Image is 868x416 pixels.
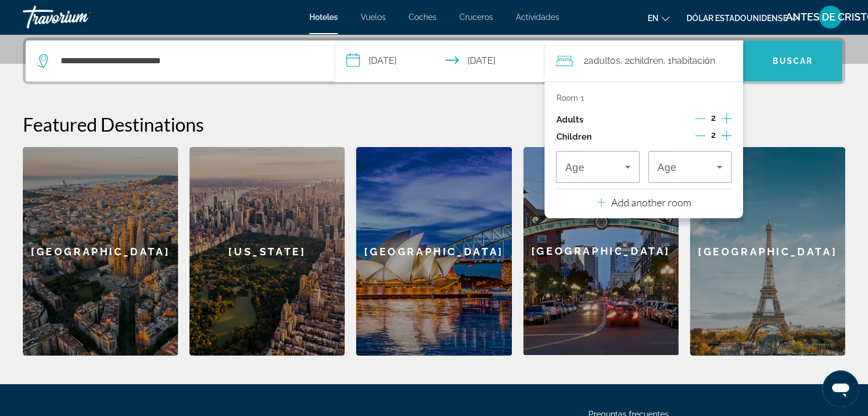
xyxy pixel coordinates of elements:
font: en [648,14,659,23]
span: 2 [711,113,716,123]
button: Buscar [743,40,842,81]
div: [GEOGRAPHIC_DATA] [356,147,511,356]
button: Travelers: 2 adults, 2 children [544,40,743,81]
button: Increment children [721,128,732,145]
font: 2 [583,55,588,66]
p: Room 1 [556,93,583,103]
a: San Diego[GEOGRAPHIC_DATA] [523,147,679,356]
button: Menú de usuario [815,5,845,29]
button: Increment adults [721,111,732,128]
a: Paris[GEOGRAPHIC_DATA] [690,147,845,356]
iframe: Botón para iniciar la ventana de mensajería [822,370,859,407]
input: Buscar destino de hotel [59,52,317,70]
span: Age [565,162,584,173]
a: Cruceros [459,13,493,22]
div: [US_STATE] [189,147,345,356]
a: New York[US_STATE] [189,147,345,356]
button: Add another room [597,189,691,213]
a: Barcelona[GEOGRAPHIC_DATA] [23,147,178,356]
h2: Featured Destinations [23,113,845,136]
span: Children [629,55,663,66]
div: [GEOGRAPHIC_DATA] [523,147,679,355]
button: Cambiar idioma [648,10,669,26]
font: Habitación [671,55,714,66]
span: , 2 [620,53,663,69]
button: Seleccione la fecha de entrada y salida [335,40,545,81]
button: Cambiar moneda [687,10,798,26]
a: Actividades [516,13,559,22]
a: Travorium [23,2,137,32]
a: Vuelos [361,13,386,22]
span: 2 [711,130,716,140]
font: adultos [588,55,620,66]
p: Adults [556,115,583,125]
div: Widget de búsqueda [26,40,842,81]
font: Buscar [773,56,813,66]
a: Sydney[GEOGRAPHIC_DATA] [356,147,511,356]
font: , 1 [663,55,671,66]
p: Add another room [611,196,691,209]
div: [GEOGRAPHIC_DATA] [23,147,178,356]
p: Children [556,132,591,142]
button: Decrement children [695,130,705,144]
button: Decrement adults [695,113,705,127]
a: Hoteles [309,13,338,22]
span: Age [657,162,677,173]
div: [GEOGRAPHIC_DATA] [690,147,845,356]
a: Coches [409,13,437,22]
font: Dólar estadounidense [687,14,788,23]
